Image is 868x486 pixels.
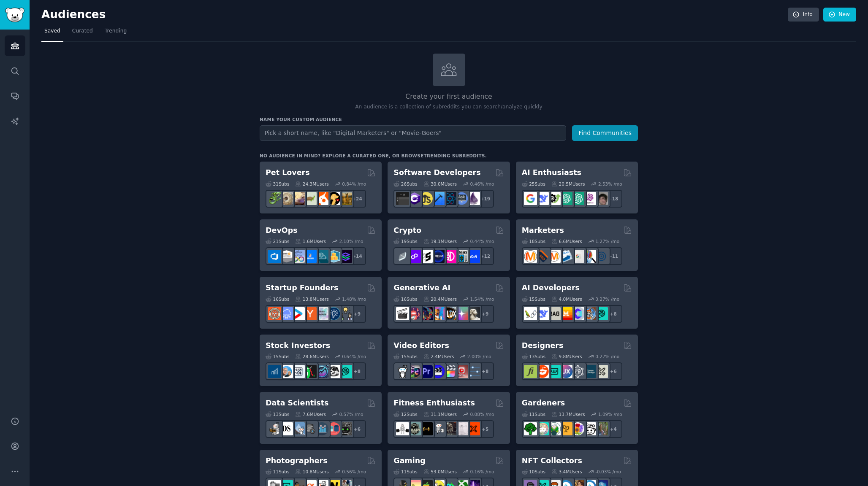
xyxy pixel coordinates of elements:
[423,238,457,244] div: 19.1M Users
[431,250,445,263] img: web3
[551,238,582,244] div: 6.6M Users
[522,398,565,408] h2: Gardeners
[788,8,819,22] a: Info
[423,469,457,475] div: 53.0M Users
[595,192,608,205] img: ArtificalIntelligence
[396,250,409,263] img: ethfinance
[420,192,433,205] img: learnjavascript
[476,362,494,380] div: + 8
[536,365,549,378] img: logodesign
[292,307,305,320] img: startup
[266,411,289,417] div: 13 Sub s
[260,153,487,159] div: No audience in mind? Explore a curated one, or browse .
[559,307,572,320] img: MistralAI
[393,296,417,302] div: 16 Sub s
[583,250,596,263] img: MarketingResearch
[476,190,494,208] div: + 19
[571,422,584,435] img: flowers
[522,167,581,178] h2: AI Enthusiasts
[292,250,305,263] img: Docker_DevOps
[595,354,619,359] div: 0.27 % /mo
[266,469,289,475] div: 11 Sub s
[551,469,582,475] div: 3.4M Users
[396,192,409,205] img: software
[572,125,638,141] button: Find Communities
[431,192,445,205] img: iOSProgramming
[443,365,456,378] img: finalcutpro
[524,422,537,435] img: vegetablegardening
[69,24,96,42] a: Curated
[339,422,352,435] img: data
[522,340,564,351] h2: Designers
[280,365,293,378] img: ValueInvesting
[342,181,366,187] div: 0.84 % /mo
[396,365,409,378] img: gopro
[260,116,638,122] h3: Name your custom audience
[443,192,456,205] img: reactnative
[266,398,328,408] h2: Data Scientists
[339,238,363,244] div: 2.10 % /mo
[548,192,561,205] img: AItoolsCatalog
[393,181,417,187] div: 26 Sub s
[280,307,293,320] img: SaaS
[339,250,352,263] img: PlatformEngineers
[548,422,561,435] img: SavageGarden
[393,340,449,351] h2: Video Editors
[408,422,421,435] img: GymMotivation
[571,192,584,205] img: chatgpt_prompts_
[476,305,494,323] div: + 9
[548,365,561,378] img: UI_Design
[551,411,585,417] div: 13.7M Users
[571,307,584,320] img: OpenSourceAI
[536,422,549,435] img: succulents
[266,283,338,293] h2: Startup Founders
[420,307,433,320] img: deepdream
[266,167,310,178] h2: Pet Lovers
[524,250,537,263] img: content_marketing
[268,192,281,205] img: herpetology
[605,247,622,265] div: + 11
[420,250,433,263] img: ethstaker
[268,307,281,320] img: EntrepreneurRideAlong
[455,422,468,435] img: physicaltherapy
[315,250,328,263] img: platformengineering
[522,354,545,359] div: 13 Sub s
[304,307,317,320] img: ycombinator
[423,411,457,417] div: 31.1M Users
[327,192,340,205] img: PetAdvice
[408,365,421,378] img: editors
[598,411,622,417] div: 1.09 % /mo
[431,422,445,435] img: weightroom
[105,27,127,35] span: Trending
[5,8,24,22] img: GummySearch logo
[548,307,561,320] img: Rag
[443,422,456,435] img: fitness30plus
[304,192,317,205] img: turtle
[393,167,480,178] h2: Software Developers
[431,365,445,378] img: VideoEditors
[393,456,425,466] h2: Gaming
[595,296,619,302] div: 3.27 % /mo
[348,420,366,438] div: + 6
[315,307,328,320] img: indiehackers
[605,420,622,438] div: + 4
[348,247,366,265] div: + 14
[339,365,352,378] img: technicalanalysis
[536,192,549,205] img: DeepSeek
[295,296,328,302] div: 13.8M Users
[605,305,622,323] div: + 8
[595,365,608,378] img: UX_Design
[393,469,417,475] div: 11 Sub s
[522,296,545,302] div: 15 Sub s
[470,469,494,475] div: 0.16 % /mo
[595,307,608,320] img: AIDevelopersSociety
[396,422,409,435] img: GYM
[315,192,328,205] img: cockatiel
[551,296,582,302] div: 4.0M Users
[420,422,433,435] img: workout
[292,422,305,435] img: statistics
[559,250,572,263] img: Emailmarketing
[455,307,468,320] img: starryai
[295,354,328,359] div: 28.6M Users
[266,238,289,244] div: 21 Sub s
